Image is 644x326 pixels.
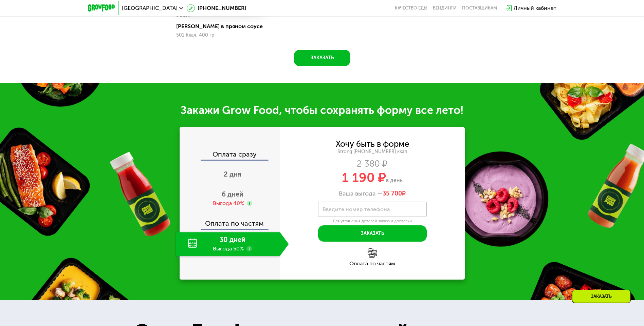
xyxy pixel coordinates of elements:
div: 2 380 ₽ [280,160,465,168]
span: 6 дней [222,190,243,198]
span: 35 700 [383,190,402,197]
a: Вендинги [433,5,457,11]
label: Введите номер телефона [323,207,390,211]
div: Выгода 40% [213,200,244,207]
div: Оплата по частям [280,261,465,266]
div: Оплата по частям [180,213,280,229]
span: 1 190 ₽ [342,170,386,185]
span: ₽ [383,190,406,198]
img: l6xcnZfty9opOoJh.png [368,248,377,258]
button: Заказать [318,225,427,242]
div: поставщикам [462,5,497,11]
button: Заказать [294,50,350,66]
div: Заказать [572,290,631,303]
div: Для уточнения деталей заказа и доставки [318,219,427,224]
div: Личный кабинет [514,4,556,12]
a: Качество еды [395,5,427,11]
div: Хочу быть в форме [336,140,409,148]
span: в день [386,177,403,183]
div: Ваша выгода — [280,190,465,198]
div: Оплата сразу [180,151,280,160]
span: 2 дня [224,170,241,178]
span: [GEOGRAPHIC_DATA] [122,5,178,11]
div: Strong [PHONE_NUMBER] ккал [280,149,465,155]
div: 501 Ккал, 400 гр [176,33,262,38]
a: [PHONE_NUMBER] [187,4,246,12]
div: [PERSON_NAME] в пряном соусе [176,23,268,30]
